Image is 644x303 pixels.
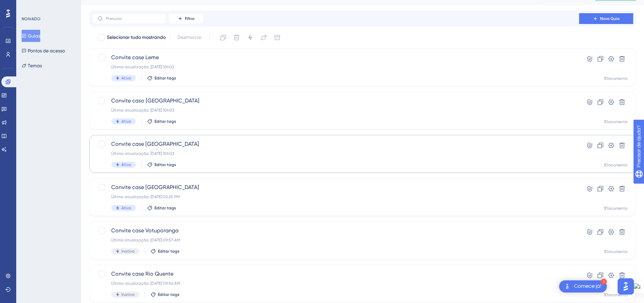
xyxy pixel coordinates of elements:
font: Convite case Votuporanga [111,227,178,234]
font: Filtro [185,16,194,21]
font: Convite case [GEOGRAPHIC_DATA] [111,184,199,190]
font: Última atualização: [DATE] 10h03 [111,108,174,113]
button: Editar tags [147,119,176,124]
font: Última atualização: [DATE] 02:25 PM [111,194,180,199]
font: Editar tags [158,249,180,254]
button: Editar tags [150,249,180,254]
font: Comece já! [574,283,601,289]
font: Temas [28,63,42,68]
font: 1Documento [604,76,627,81]
font: Ativo [121,162,131,167]
font: 1Documento [604,119,627,124]
font: Última atualização: [DATE] 09:56 AM [111,281,180,286]
font: Convite case Leme [111,54,159,61]
font: Ativo [121,206,131,210]
input: Procurar [106,16,161,21]
font: Convite case [GEOGRAPHIC_DATA] [111,141,199,147]
font: Editar tags [158,292,180,297]
button: Pontos de acesso [22,45,65,57]
font: Novo Guia [600,16,620,21]
button: Guias [22,30,40,42]
font: Editar tags [154,206,176,210]
font: Editar tags [154,119,176,124]
font: 1Documento [604,206,627,211]
font: Última atualização: [DATE] 10h03 [111,151,174,156]
font: 1 [603,280,605,284]
font: Desmarcar [177,34,202,40]
button: Editar tags [150,292,180,297]
font: Convite caso [GEOGRAPHIC_DATA] [111,97,199,104]
font: Selecionar tudo mostrando [107,34,166,40]
font: Editar tags [154,162,176,167]
font: Editar tags [154,76,176,80]
font: Última atualização: [DATE] 09:57 AM [111,238,180,242]
img: imagem-do-lançador-texto-alternativo [563,282,571,290]
font: Guias [28,33,40,39]
font: Convite case Rio Quente [111,271,173,277]
font: Pontos de acesso [28,48,65,53]
font: Ativo [121,76,131,80]
button: Editar tags [147,205,176,211]
button: Novo Guia [579,13,633,24]
font: Ativo [121,119,131,124]
iframe: Iniciador do Assistente de IA do UserGuiding [616,276,636,297]
button: Editar tags [147,162,176,167]
font: Última atualização: [DATE] 10h02 [111,65,174,69]
button: Temas [22,60,42,72]
button: Editar tags [147,75,176,81]
font: Inativo [121,249,135,254]
button: Filtro [169,13,203,24]
font: Inativo [121,292,135,297]
font: NOIVADO [22,17,41,21]
font: 1Documento [604,249,627,254]
button: Desmarcar [174,31,205,44]
font: 1Documento [604,293,627,297]
div: Abra a lista de verificação Comece!, módulos restantes: 1 [559,280,607,293]
font: 1Documento [604,163,627,167]
font: Precisar de ajuda? [16,3,58,8]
